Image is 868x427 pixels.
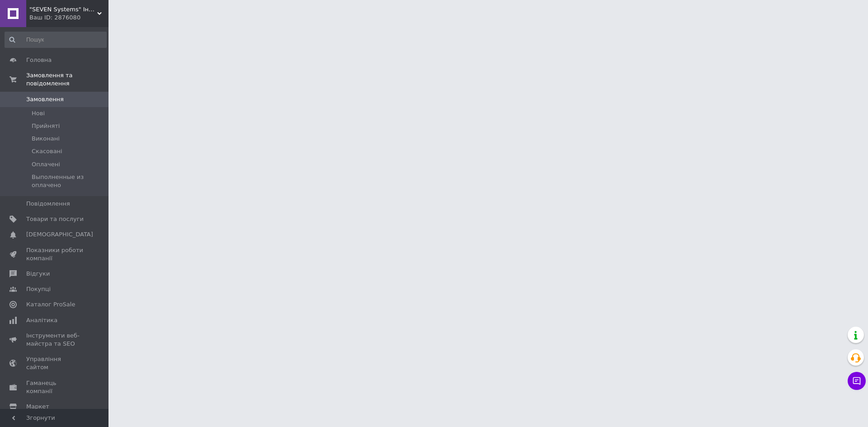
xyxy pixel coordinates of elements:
[26,285,51,293] span: Покупці
[26,332,84,348] span: Інструменти веб-майстра та SEO
[26,56,52,64] span: Головна
[26,355,84,371] span: Управління сайтом
[26,246,84,263] span: Показники роботи компанії
[5,32,107,48] input: Пошук
[26,270,50,278] span: Відгуки
[32,160,60,169] span: Оплачені
[26,403,49,411] span: Маркет
[32,147,62,155] span: Скасовані
[848,372,866,390] button: Чат з покупцем
[32,173,106,189] span: Выполненные из оплачено
[26,200,70,208] span: Повідомлення
[26,71,108,88] span: Замовлення та повідомлення
[26,230,93,239] span: [DEMOGRAPHIC_DATA]
[26,95,64,103] span: Замовлення
[26,300,75,309] span: Каталог ProSale
[32,135,60,143] span: Виконані
[26,379,84,395] span: Гаманець компанії
[32,109,45,117] span: Нові
[29,14,108,22] div: Ваш ID: 2876080
[29,5,97,14] span: "SEVEN Systems" Інтернет-магазин систем безпеки
[26,316,57,324] span: Аналітика
[32,122,60,130] span: Прийняті
[26,215,84,223] span: Товари та послуги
